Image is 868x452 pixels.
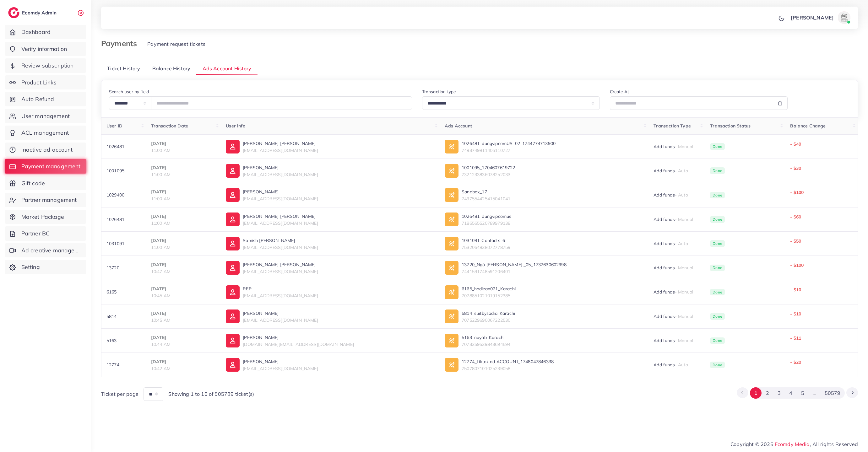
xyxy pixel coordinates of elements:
a: User management [5,109,86,123]
span: 1026481 [106,144,124,149]
span: [DOMAIN_NAME][EMAIL_ADDRESS][DOMAIN_NAME] [243,342,354,347]
a: Ecomdy Media [775,441,810,447]
img: ic-ad-info.7fc67b75.svg [445,164,458,178]
img: ic-ad-info.7fc67b75.svg [445,188,458,202]
span: 11:00 AM [151,196,171,202]
a: Inactive ad account [5,143,86,157]
p: [DATE] [151,188,216,196]
button: Go to page 2 [762,387,773,399]
span: Ads Account History [203,65,252,72]
span: [EMAIL_ADDRESS][DOMAIN_NAME] [243,317,318,323]
button: Go to page 5 [797,387,808,399]
img: ic-user-info.36bf1079.svg [226,188,240,202]
p: - $50 [790,237,853,245]
span: Done [710,192,725,199]
span: Done [710,313,725,320]
img: avatar [838,11,850,24]
span: 12774 [106,362,119,368]
span: Done [710,289,725,296]
span: 6165 [106,289,117,295]
img: logo [8,7,19,18]
span: [EMAIL_ADDRESS][DOMAIN_NAME] [243,293,318,299]
span: Transaction Type [654,123,691,129]
p: 13720_Ngô [PERSON_NAME] _05_1732630602998 [462,261,567,268]
a: Payment management [5,159,86,174]
button: Go to page 50579 [821,387,845,399]
img: ic-user-info.36bf1079.svg [226,140,240,153]
img: ic-user-info.36bf1079.svg [226,309,240,323]
span: 7441591748591206401 [462,269,510,274]
span: Add funds [654,314,693,319]
span: [EMAIL_ADDRESS][DOMAIN_NAME] [243,245,318,250]
p: [DATE] [151,140,216,147]
button: Go to next page [846,387,858,398]
p: [DATE] [151,358,216,365]
span: 1031091 [106,241,124,246]
span: Add funds [654,217,693,222]
span: [EMAIL_ADDRESS][DOMAIN_NAME] [243,196,318,202]
span: , All rights Reserved [810,440,858,448]
span: - Manual [675,144,693,149]
p: [PERSON_NAME] [PERSON_NAME] [243,261,318,268]
span: Showing 1 to 10 of 505789 ticket(s) [168,390,254,398]
p: Somish [PERSON_NAME] [243,237,318,244]
button: Go to page 3 [773,387,785,399]
span: 5163 [106,338,117,343]
span: 7073359539843694594 [462,342,510,347]
span: Ticket History [107,65,140,72]
p: 1001095_1704607619722 [462,164,515,171]
span: 11:00 AM [151,245,171,250]
span: Balance Change [790,123,826,129]
h2: Ecomdy Admin [22,10,58,16]
img: ic-user-info.36bf1079.svg [226,213,240,226]
span: Setting [21,263,40,271]
p: [DATE] [151,285,216,293]
span: 5814 [106,314,117,319]
span: Auto Refund [21,95,54,103]
span: - Auto [675,192,688,198]
span: Done [710,216,725,223]
a: Verify information [5,42,86,56]
p: - $10 [790,310,853,318]
span: - Manual [675,338,693,343]
p: 1026481_dungvipcomus [462,213,511,220]
img: ic-user-info.36bf1079.svg [226,261,240,275]
p: [DATE] [151,237,216,244]
p: - $40 [790,140,853,148]
span: 1029400 [106,192,124,198]
img: ic-ad-info.7fc67b75.svg [445,237,458,250]
p: [PERSON_NAME] [243,188,318,196]
p: REP [243,285,318,293]
img: ic-ad-info.7fc67b75.svg [445,334,458,347]
p: [PERSON_NAME] [243,164,318,171]
span: [EMAIL_ADDRESS][DOMAIN_NAME] [243,366,318,371]
span: 10:45 AM [151,317,171,323]
span: 10:47 AM [151,269,171,274]
span: Dashboard [21,28,51,36]
span: 7507807101025239058 [462,366,510,371]
span: Partner management [21,196,77,204]
span: Done [710,265,725,272]
a: Dashboard [5,25,86,39]
p: - $20 [790,358,853,366]
img: ic-ad-info.7fc67b75.svg [445,285,458,299]
p: 6165_hadizan021_Karachi [462,285,516,293]
p: [DATE] [151,164,216,171]
span: Add funds [654,192,688,198]
span: - Auto [675,168,688,174]
p: [DATE] [151,213,216,220]
span: Transaction Status [710,123,751,129]
span: 1001095 [106,168,124,174]
span: 11:00 AM [151,220,171,226]
label: Search user by field [109,89,149,95]
h3: Payments [101,39,142,48]
span: 7493749811406110727 [462,148,510,153]
p: [DATE] [151,261,216,268]
p: 1031091_Contacts_6 [462,237,510,244]
a: logoEcomdy Admin [8,7,58,18]
span: User management [21,112,70,120]
p: [DATE] [151,309,216,317]
a: Auto Refund [5,92,86,106]
span: Add funds [654,144,693,149]
span: ACL management [21,129,69,137]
